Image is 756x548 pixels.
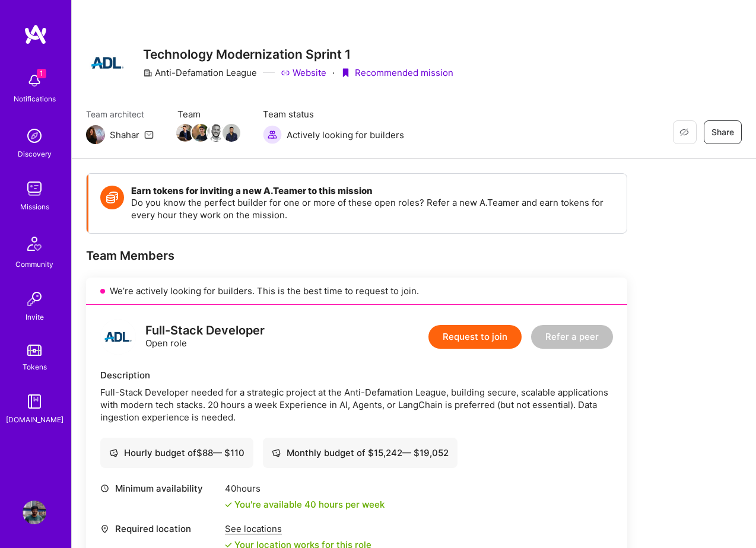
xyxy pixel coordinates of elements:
a: Website [281,66,326,79]
i: icon Cash [272,448,281,457]
img: tokens [27,345,42,356]
span: 1 [37,69,46,78]
i: icon EyeClosed [679,128,689,137]
a: Team Member Avatar [208,123,224,143]
button: Share [704,120,742,144]
div: Hourly budget of $ 88 — $ 110 [109,447,244,459]
i: icon PurpleRibbon [341,68,350,78]
img: logo [100,319,136,355]
div: Full-Stack Developer [145,324,265,337]
button: Refer a peer [531,325,613,349]
i: icon Location [100,524,109,533]
div: Full-Stack Developer needed for a strategic project at the Anti-Defamation League, building secur... [100,386,613,423]
img: Token icon [100,186,124,209]
div: Community [15,258,53,270]
img: logo [24,24,47,45]
span: Team architect [86,108,154,120]
div: Tokens [23,361,47,373]
i: icon Cash [109,448,118,457]
div: See locations [225,522,371,535]
img: Actively looking for builders [263,125,282,144]
div: Required location [100,522,219,535]
div: Missions [20,200,49,213]
button: Request to join [428,325,522,349]
div: Team Members [86,248,627,263]
div: Discovery [18,148,52,160]
div: [DOMAIN_NAME] [6,413,63,426]
div: · [332,66,335,79]
img: Team Member Avatar [223,124,240,142]
img: Team Architect [86,125,105,144]
i: icon Clock [100,484,109,493]
p: Do you know the perfect builder for one or more of these open roles? Refer a new A.Teamer and ear... [131,196,615,221]
img: guide book [23,390,46,413]
a: Team Member Avatar [224,123,239,143]
div: Invite [26,311,44,323]
div: Description [100,369,613,381]
a: User Avatar [20,501,49,524]
div: Monthly budget of $ 15,242 — $ 19,052 [272,447,449,459]
div: Minimum availability [100,482,219,495]
div: Recommended mission [341,66,453,79]
h4: Earn tokens for inviting a new A.Teamer to this mission [131,186,615,196]
img: Team Member Avatar [192,124,209,142]
h3: Technology Modernization Sprint 1 [143,47,453,62]
a: Team Member Avatar [193,123,208,143]
div: We’re actively looking for builders. This is the best time to request to join. [86,278,627,305]
i: icon Mail [144,130,154,139]
i: icon Check [225,501,232,508]
img: Invite [23,287,46,311]
i: icon CompanyGray [143,68,153,78]
img: Team Member Avatar [176,124,194,142]
img: bell [23,69,46,93]
div: You're available 40 hours per week [225,498,385,511]
a: Team Member Avatar [177,123,193,143]
span: Actively looking for builders [287,129,404,141]
span: Share [711,126,734,138]
div: Anti-Defamation League [143,66,257,79]
div: 40 hours [225,482,385,495]
img: Company Logo [86,42,129,84]
img: teamwork [23,177,46,200]
div: Open role [145,324,265,349]
div: Shahar [110,129,139,141]
img: discovery [23,124,46,148]
span: Team status [263,108,404,120]
img: User Avatar [23,501,46,524]
span: Team [177,108,239,120]
img: Team Member Avatar [207,124,225,142]
img: Community [20,230,49,258]
div: Notifications [14,93,56,105]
